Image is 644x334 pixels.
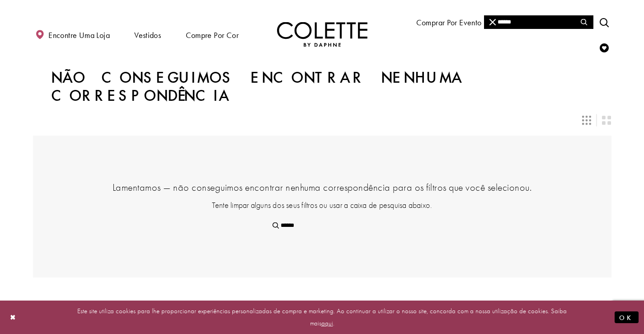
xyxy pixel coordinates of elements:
[504,9,578,35] a: Conheça o designer
[186,30,239,40] font: Compre por cor
[484,15,593,29] div: Formulário de pesquisa
[277,22,367,47] img: Colette por Daphne
[51,67,464,106] font: Não conseguimos encontrar nenhuma correspondência
[597,35,611,60] a: Verificar lista de desejos
[597,9,611,34] a: Alternar pesquisa
[484,15,502,29] button: Fechar pesquisa
[212,200,432,210] font: Tente limpar alguns dos seus filtros ou usar a caixa de pesquisa abaixo.
[582,116,591,125] span: Mudar o layout para 3 colunas
[183,22,241,47] span: Compre por cor
[48,30,110,40] font: Encontre uma loja
[416,17,482,28] font: Comprar por evento
[277,22,367,47] a: Visite a página inicial
[132,22,163,47] span: Vestidos
[33,22,112,47] a: Encontre uma loja
[602,116,611,125] span: Mudar o layout para 2 colunas
[5,310,21,325] button: Fechar diálogo
[615,311,639,324] button: Enviar diálogo
[267,219,377,232] input: Procurar
[28,110,617,130] div: Controles de layout
[267,219,285,232] button: Enviar pesquisa
[484,15,593,29] input: Procurar
[619,313,634,322] font: OK
[321,319,333,328] a: aqui
[77,306,567,328] font: Este site utiliza cookies para lhe proporcionar experiências personalizadas de compra e marketing...
[333,319,334,328] font: .
[414,9,484,35] span: Comprar por evento
[113,181,532,194] font: Lamentamos — não conseguimos encontrar nenhuma correspondência para os filtros que você selecionou.
[575,15,593,29] button: Enviar pesquisa
[134,30,161,40] font: Vestidos
[267,219,377,232] div: Formulário de pesquisa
